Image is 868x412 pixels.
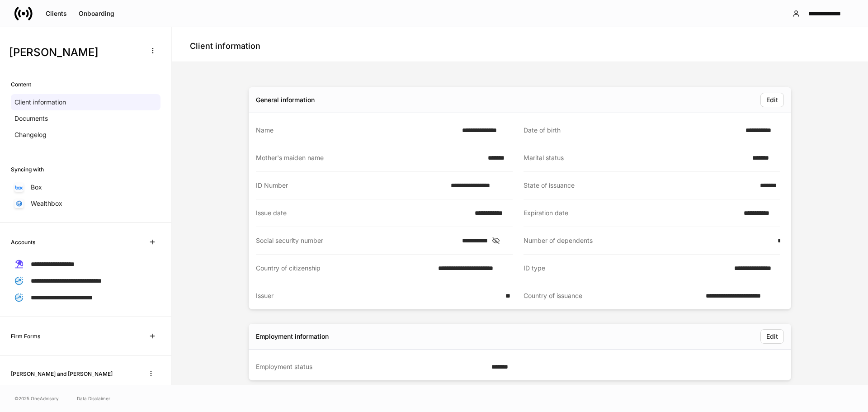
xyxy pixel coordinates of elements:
[256,126,457,135] div: Name
[524,126,740,135] div: Date of birth
[31,183,42,192] p: Box
[256,236,457,245] div: Social security number
[760,329,784,344] button: Edit
[11,127,160,143] a: Changelog
[11,238,35,246] h6: Accounts
[11,165,44,174] h6: Syncing with
[256,208,469,218] div: Issue date
[11,179,160,195] a: Box
[31,199,62,208] p: Wealthbox
[77,395,110,402] a: Data Disclaimer
[524,208,738,218] div: Expiration date
[766,97,778,103] div: Edit
[15,185,23,189] img: oYqM9ojoZLfzCHUefNbBcWHcyDPbQKagtYciMC8pFl3iZXy3dU33Uwy+706y+0q2uJ1ghNQf2OIHrSh50tUd9HaB5oMc62p0G...
[256,332,329,341] div: Employment information
[524,236,772,245] div: Number of dependents
[256,153,482,162] div: Mother's maiden name
[524,181,755,190] div: State of issuance
[40,6,73,21] button: Clients
[256,362,486,371] div: Employment status
[14,98,66,107] p: Client information
[766,333,778,340] div: Edit
[190,41,260,52] h4: Client information
[524,291,700,300] div: Country of issuance
[11,94,160,110] a: Client information
[46,10,67,17] div: Clients
[11,80,31,89] h6: Content
[14,395,59,402] span: © 2025 OneAdvisory
[760,93,784,107] button: Edit
[9,45,140,60] h3: [PERSON_NAME]
[256,264,433,273] div: Country of citizenship
[524,264,729,273] div: ID type
[524,153,747,162] div: Marital status
[11,110,160,127] a: Documents
[256,291,500,300] div: Issuer
[256,95,315,104] div: General information
[256,181,445,190] div: ID Number
[11,369,113,378] h6: [PERSON_NAME] and [PERSON_NAME]
[73,6,120,21] button: Onboarding
[11,332,40,341] h6: Firm Forms
[79,10,114,17] div: Onboarding
[14,114,48,123] p: Documents
[14,130,47,139] p: Changelog
[11,195,160,212] a: Wealthbox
